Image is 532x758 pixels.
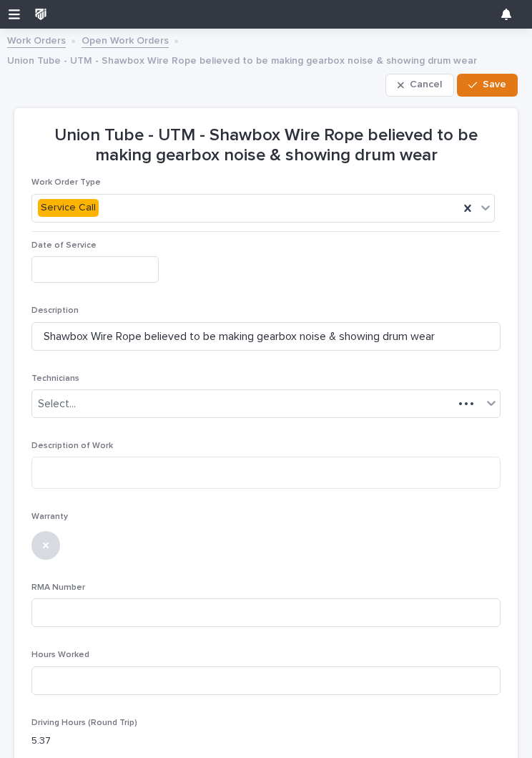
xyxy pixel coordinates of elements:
button: Save [457,74,518,97]
a: Open Work Orders [82,31,169,48]
span: Warranty [31,512,68,521]
span: Work Order Type [31,178,101,187]
button: Cancel [385,74,454,97]
span: Technicians [31,374,79,383]
span: RMA Number [31,583,85,592]
a: Work Orders [7,31,66,48]
span: Description [31,306,79,315]
p: Union Tube - UTM - Shawbox Wire Rope believed to be making gearbox noise & showing drum wear [31,125,501,167]
p: 5.37 [31,734,501,749]
p: Union Tube - UTM - Shawbox Wire Rope believed to be making gearbox noise & showing drum wear [7,52,477,67]
span: Hours Worked [31,651,89,659]
span: Driving Hours (Round Trip) [31,719,137,727]
div: Service Call [38,199,99,217]
img: wkUhmAIORKewsuZNaXNB [31,5,50,24]
span: Date of Service [31,241,97,250]
span: Description of Work [31,442,113,450]
span: Cancel [410,78,442,91]
div: Select... [38,397,76,412]
span: Save [483,78,506,91]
